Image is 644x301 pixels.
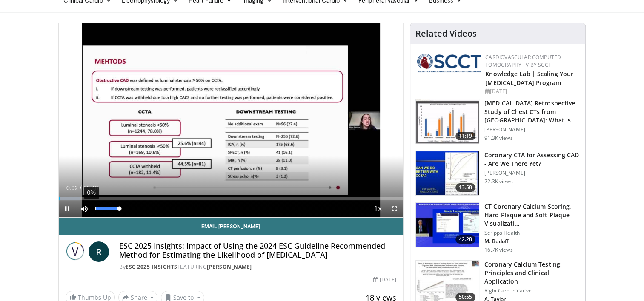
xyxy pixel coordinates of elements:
[415,151,580,196] a: 13:58 Coronary CTA for Assessing CAD - Are We There Yet? [PERSON_NAME] 22.3K views
[416,151,479,196] img: 34b2b9a4-89e5-4b8c-b553-8a638b61a706.150x105_q85_crop-smart_upscale.jpg
[415,99,580,144] a: 11:19 [MEDICAL_DATA] Retrospective Study of Chest CTs from [GEOGRAPHIC_DATA]: What is the Re… [PE...
[485,88,578,95] div: [DATE]
[416,99,479,144] img: c2eb46a3-50d3-446d-a553-a9f8510c7760.150x105_q85_crop-smart_upscale.jpg
[417,54,481,72] img: 51a70120-4f25-49cc-93a4-67582377e75f.png.150x105_q85_autocrop_double_scale_upscale_version-0.2.png
[484,126,580,133] p: [PERSON_NAME]
[59,218,404,235] a: Email [PERSON_NAME]
[76,200,93,217] button: Mute
[484,170,580,176] p: [PERSON_NAME]
[415,28,477,39] h4: Related Videos
[59,23,404,218] video-js: Video Player
[89,241,109,262] a: R
[369,200,386,217] button: Playback Rate
[59,200,76,217] button: Pause
[484,151,580,168] h3: Coronary CTA for Assessing CAD - Are We There Yet?
[416,203,479,247] img: 4ea3ec1a-320e-4f01-b4eb-a8bc26375e8f.150x105_q85_crop-smart_upscale.jpg
[455,235,476,244] span: 42:28
[484,99,580,125] h3: [MEDICAL_DATA] Retrospective Study of Chest CTs from [GEOGRAPHIC_DATA]: What is the Re…
[373,276,396,284] div: [DATE]
[59,197,404,200] div: Progress Bar
[80,185,82,191] span: /
[484,135,512,142] p: 91.3K views
[455,132,476,140] span: 11:19
[484,260,580,286] h3: Coronary Calcium Testing: Principles and Clinical Application
[95,207,119,210] div: Volume Level
[66,185,78,191] span: 0:02
[66,241,86,262] img: ESC 2025 Insights
[485,70,573,87] a: Knowledge Lab | Scaling Your [MEDICAL_DATA] Program
[415,202,580,253] a: 42:28 CT Coronary Calcium Scoring, Hard Plaque and Soft Plaque Visualizati… Scripps Health M. Bud...
[484,238,580,245] p: M. Budoff
[455,183,476,192] span: 13:58
[207,263,252,270] a: [PERSON_NAME]
[386,200,403,217] button: Fullscreen
[126,263,177,270] a: ESC 2025 Insights
[484,287,580,294] p: Right Care Initiative
[485,54,561,68] a: Cardiovascular Computed Tomography TV by SCCT
[484,178,512,185] p: 22.3K views
[484,230,580,236] p: Scripps Health
[119,241,396,260] h4: ESC 2025 Insights: Impact of Using the 2024 ESC Guideline Recommended Method for Estimating the L...
[484,247,512,253] p: 16.7K views
[83,185,98,191] span: 10:46
[484,202,580,228] h3: CT Coronary Calcium Scoring, Hard Plaque and Soft Plaque Visualizati…
[119,263,396,271] div: By FEATURING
